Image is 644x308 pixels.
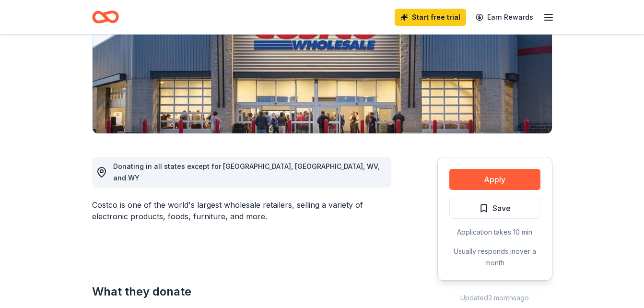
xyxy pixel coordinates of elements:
[449,169,540,190] button: Apply
[437,292,552,304] div: Updated 3 months ago
[113,162,380,182] span: Donating in all states except for [GEOGRAPHIC_DATA], [GEOGRAPHIC_DATA], WV, and WY
[92,284,391,299] h2: What they donate
[449,226,540,238] div: Application takes 10 min
[470,9,539,26] a: Earn Rewards
[92,6,119,28] a: Home
[92,199,391,222] div: Costco is one of the world's largest wholesale retailers, selling a variety of electronic product...
[395,9,466,26] a: Start free trial
[449,198,540,219] button: Save
[492,202,511,214] span: Save
[449,246,540,269] div: Usually responds in over a month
